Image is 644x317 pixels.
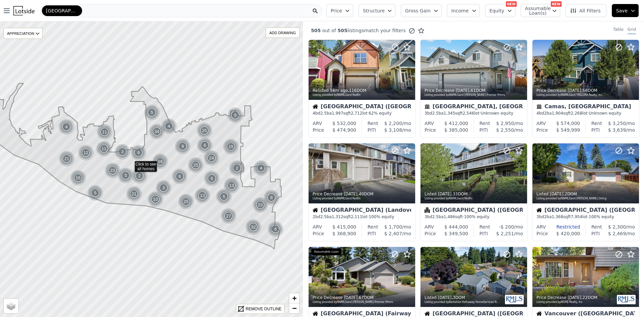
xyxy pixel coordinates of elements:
span: $ 368,900 [332,231,356,236]
a: Listed [DATE],2DOMListing provided byNWMLSand [PERSON_NAME] OrtingHouse[GEOGRAPHIC_DATA] ([GEOGRA... [532,143,639,241]
img: g1.png [172,169,188,185]
div: 23 [105,163,121,179]
div: 2 [131,168,147,184]
div: 5 [118,168,134,184]
div: Listed , 3 DOM [425,295,500,300]
div: Price [313,127,324,133]
div: 21 [126,186,142,202]
span: 2,111 [351,214,362,219]
div: /mo [378,224,411,230]
a: Listed [DATE],33DOMListing provided byNWMLSand RedfinCondominium[GEOGRAPHIC_DATA] ([GEOGRAPHIC_DA... [420,143,527,241]
div: Price [313,230,324,237]
img: g1.png [149,124,165,140]
button: Equity [485,4,515,17]
span: $ 2,251 [496,231,514,236]
span: 7,954 [571,214,582,219]
time: 2025-08-18 00:00 [550,192,564,196]
span: 1,345 [444,111,455,116]
div: 3 [155,180,172,196]
span: $ 349,500 [444,231,468,236]
div: Rent [368,224,378,230]
span: − [292,304,297,312]
img: g1.png [130,145,147,161]
div: Price [425,127,436,133]
div: 9 [175,138,191,154]
img: Townhouse [425,104,430,109]
img: g1.png [178,194,194,210]
div: Restricted [546,224,580,230]
div: Assumable Loan [311,248,341,256]
div: 32 [245,219,261,235]
a: Zoom in [289,293,299,303]
span: 1,486 [444,214,455,219]
span: All Filters [570,7,601,14]
div: 2 bd 2.5 ba sqft lot · 100% equity [313,214,411,219]
div: Rent [479,224,490,230]
div: Rent [368,120,378,127]
div: Listing provided by Berkshire Hathaway HomeServices NW Real Estate [425,300,500,304]
img: House [313,311,318,316]
span: Structure [363,7,384,14]
div: Camas, [GEOGRAPHIC_DATA] [536,104,635,111]
div: PITI [368,230,376,237]
div: ARV [425,120,434,127]
div: Listing provided by NWMLS and TRELORA Realty, Inc. [536,93,636,97]
div: /mo [376,230,411,237]
div: PITI [479,127,488,133]
div: 3 bd 2.5 ba sqft · 100% equity [425,214,523,219]
img: House [536,311,542,316]
div: Price Decrease , 22 DOM [536,295,611,300]
img: g1.png [263,190,280,206]
div: ARV [425,224,434,230]
div: 8 [263,190,279,206]
span: 1,368 [552,214,563,219]
img: g1.png [227,107,244,123]
a: Layers [4,299,18,313]
span: 2,268 [571,111,582,116]
button: Price [326,4,353,17]
div: /mo [490,120,523,127]
span: 1,904 [552,111,563,116]
div: [GEOGRAPHIC_DATA], [GEOGRAPHIC_DATA] [425,104,523,111]
div: 5 [216,189,232,205]
div: out of listings [303,27,425,34]
img: g1.png [70,170,86,186]
div: 13 [223,178,240,194]
div: ARV [536,224,546,230]
div: Listed , 33 DOM [425,191,524,197]
div: 11 [96,124,113,140]
img: g1.png [147,191,164,207]
div: 11 [96,141,112,157]
div: 34 [149,124,165,140]
span: 505 [336,28,347,33]
img: House [425,311,430,316]
div: Rent [479,120,490,127]
a: Price Decrease [DATE],68DOMListing provided byNWMLSand TRELORA Realty, Inc.TownhouseCamas, [GEOGR... [532,40,639,138]
span: Gross Gain [405,7,431,14]
div: 3 bd 2 ba sqft lot · 100% equity [536,214,635,219]
span: $ 385,000 [444,127,468,133]
img: House [313,207,318,213]
span: $ 1,700 [384,224,402,230]
img: g1.png [161,118,177,134]
div: REMOVE OUTLINE [246,306,281,312]
span: -$ 200 [499,224,514,230]
span: 505 [311,28,321,33]
button: All Filters [566,4,606,17]
div: 6 [267,221,283,237]
div: 21 [59,151,75,167]
img: g1.png [58,119,75,135]
span: $ 474,900 [332,127,356,133]
img: g1.png [78,145,94,161]
time: 2025-08-18 18:54 [456,88,469,93]
img: g1.png [223,178,240,194]
div: [GEOGRAPHIC_DATA] ([GEOGRAPHIC_DATA]) [313,104,411,111]
div: PITI [591,230,600,237]
span: Income [451,7,469,14]
span: Price [331,7,342,14]
div: ARV [536,120,546,127]
div: 6 [172,169,188,185]
div: [GEOGRAPHIC_DATA] ([GEOGRAPHIC_DATA]) [425,207,523,214]
a: Price Decrease [DATE],40DOMListing provided byNWMLSand RedfinHouse[GEOGRAPHIC_DATA] (Landover [PE... [308,143,415,241]
a: Zoom out [289,303,299,313]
